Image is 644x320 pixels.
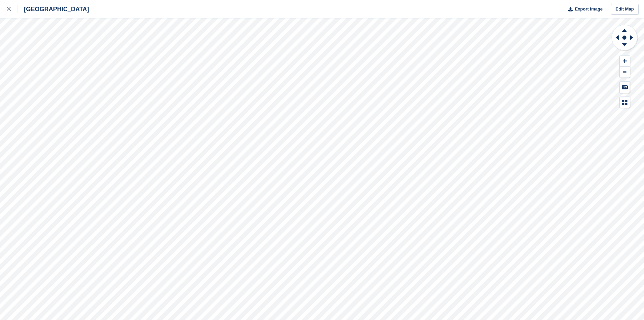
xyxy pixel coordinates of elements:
button: Export Image [564,4,603,15]
span: Export Image [575,6,602,13]
a: Edit Map [611,4,639,15]
button: Keyboard Shortcuts [620,82,630,93]
div: [GEOGRAPHIC_DATA] [18,5,89,13]
button: Map Legend [620,97,630,108]
button: Zoom Out [620,67,630,78]
button: Zoom In [620,56,630,67]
